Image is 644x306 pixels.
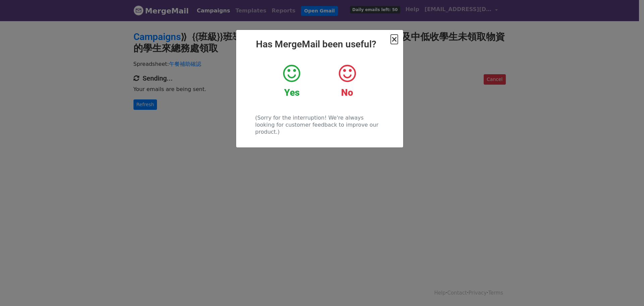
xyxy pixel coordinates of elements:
[269,63,314,98] a: Yes
[284,87,300,98] strong: Yes
[255,114,384,135] p: (Sorry for the interruption! We're always looking for customer feedback to improve our product.)
[610,274,644,306] iframe: Chat Widget
[241,39,398,50] h2: Has MergeMail been useful?
[391,35,397,43] button: Close
[391,35,397,44] span: ×
[324,63,370,98] a: No
[341,87,353,98] strong: No
[610,274,644,306] div: 聊天小工具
